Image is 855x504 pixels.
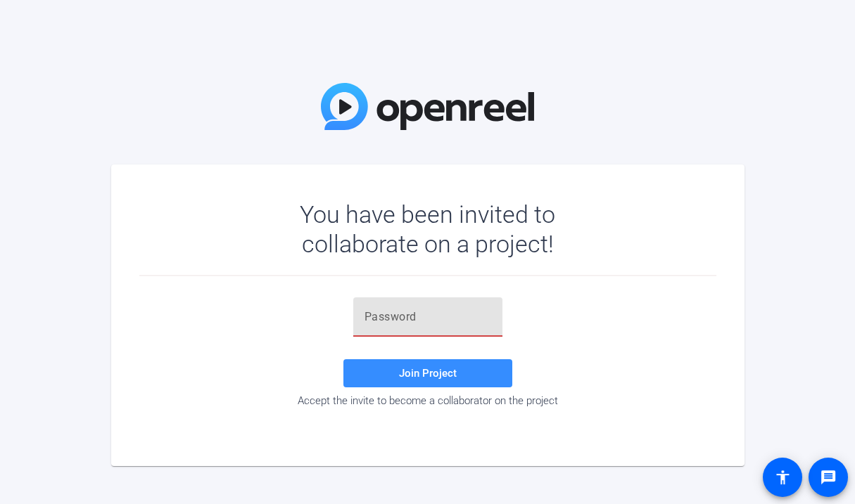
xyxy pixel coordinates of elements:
[820,469,837,486] mat-icon: message
[774,469,791,486] mat-icon: accessibility
[139,394,716,407] div: Accept the invite to become a collaborator on the project
[259,200,596,259] div: You have been invited to collaborate on a project!
[321,83,535,130] img: OpenReel Logo
[365,309,491,325] input: Password
[343,359,512,387] button: Join Project
[399,367,457,380] span: Join Project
